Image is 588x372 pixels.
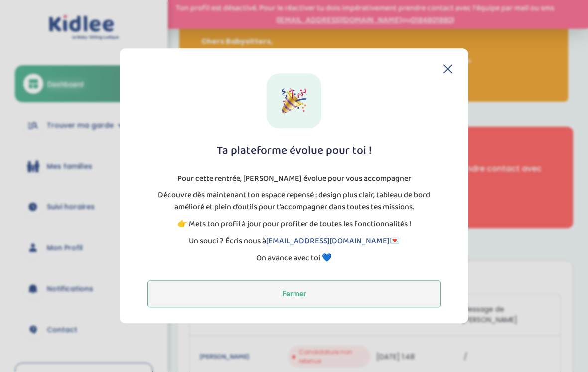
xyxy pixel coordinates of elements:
a: [EMAIL_ADDRESS][DOMAIN_NAME] [266,235,390,248]
button: Fermer [147,281,441,308]
h1: Ta plateforme évolue pour toi ! [217,144,372,157]
p: Un souci ? Écris nous à 💌 [189,236,400,248]
p: 👉 Mets ton profil à jour pour profiter de toutes les fonctionnalités ! [177,219,411,231]
p: Découvre dès maintenant ton espace repensé : design plus clair, tableau de bord amélioré et plein... [147,190,441,214]
img: New Design Icon [282,88,306,113]
p: On avance avec toi 💙 [256,253,332,265]
p: Pour cette rentrée, [PERSON_NAME] évolue pour vous accompagner [177,173,411,185]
